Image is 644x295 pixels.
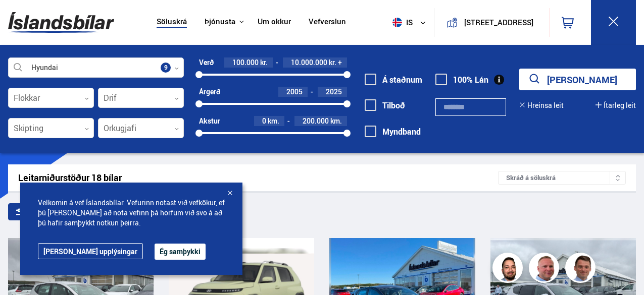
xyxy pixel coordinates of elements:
[388,18,414,27] span: is
[155,244,206,260] button: Ég samþykki
[365,127,421,136] label: Myndband
[260,58,268,67] span: kr.
[232,57,259,67] span: 100.000
[199,88,220,96] div: Árgerð
[388,8,434,37] button: is
[365,101,405,110] label: Tilboð
[291,57,327,67] span: 10.000.000
[8,6,114,39] img: G0Ugv5HjCgRt.svg
[338,58,342,67] span: +
[530,254,561,284] img: siFngHWaQ9KaOqBr.png
[268,117,279,125] span: km.
[8,203,48,220] div: Sía
[494,254,524,284] img: nhp88E3Fdnt1Opn2.png
[303,116,329,126] span: 200.000
[38,243,143,259] a: [PERSON_NAME] upplýsingar
[519,69,636,90] button: [PERSON_NAME]
[519,101,564,109] button: Hreinsa leit
[326,87,342,96] span: 2025
[262,116,266,126] span: 0
[18,172,498,183] div: Leitarniðurstöður 18 bílar
[286,87,303,96] span: 2005
[392,18,402,27] img: svg+xml;base64,PHN2ZyB4bWxucz0iaHR0cDovL3d3dy53My5vcmcvMjAwMC9zdmciIHdpZHRoPSI1MTIiIGhlaWdodD0iNT...
[205,17,235,27] button: Þjónusta
[440,8,543,37] a: [STREET_ADDRESS]
[199,58,214,67] div: Verð
[329,58,336,67] span: kr.
[309,17,346,28] a: Vefverslun
[462,18,536,27] button: [STREET_ADDRESS]
[258,17,291,28] a: Um okkur
[199,117,220,125] div: Akstur
[157,17,187,28] a: Söluskrá
[567,254,597,284] img: FbJEzSuNWCJXmdc-.webp
[365,75,422,84] label: Á staðnum
[38,198,225,228] span: Velkomin á vef Íslandsbílar. Vefurinn notast við vefkökur, ef þú [PERSON_NAME] að nota vefinn þá ...
[330,117,342,125] span: km.
[498,171,626,185] div: Skráð á söluskrá
[596,101,636,109] button: Ítarleg leit
[435,75,488,84] label: 100% Lán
